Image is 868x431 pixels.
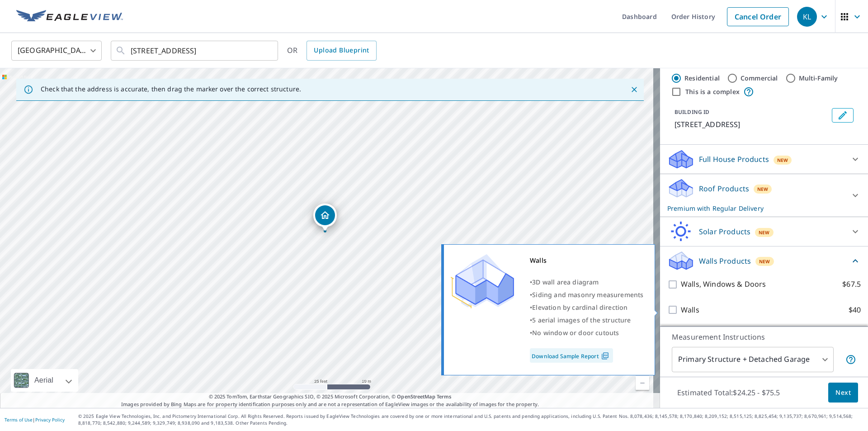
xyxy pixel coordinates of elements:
p: Walls [681,304,699,316]
span: Siding and masonry measurements [532,290,643,299]
div: • [530,276,643,289]
a: OpenStreetMap [397,393,435,400]
label: Multi-Family [799,74,838,83]
p: Full House Products [699,154,769,165]
p: Walls Products [699,256,751,266]
p: | [5,417,65,422]
p: BUILDING ID [675,108,709,116]
div: Roof ProductsNewPremium with Regular Delivery [667,178,861,213]
span: Elevation by cardinal direction [532,303,627,312]
div: Aerial [11,369,78,392]
div: Aerial [32,369,56,392]
span: Your report will include the primary structure and a detached garage if one exists. [845,354,856,365]
div: Primary Structure + Detached Garage [672,347,834,372]
span: Upload Blueprint [314,45,369,56]
span: No window or door cutouts [532,328,619,337]
a: Privacy Policy [35,417,65,423]
p: $67.5 [842,279,861,290]
p: Premium with Regular Delivery [667,204,844,213]
div: Walls [530,254,643,267]
span: New [759,229,770,236]
p: Walls, Windows & Doors [681,279,766,290]
img: EV Logo [16,10,123,24]
span: New [777,156,788,164]
div: OR [287,41,377,61]
div: Solar ProductsNew [667,221,861,242]
span: Next [835,387,851,398]
a: Download Sample Report [530,348,613,363]
a: Terms [437,393,452,400]
p: [STREET_ADDRESS] [675,119,828,130]
img: Pdf Icon [599,352,611,360]
label: Residential [684,74,720,83]
a: Cancel Order [727,7,789,26]
button: Close [628,84,640,95]
p: Estimated Total: $24.25 - $75.5 [670,383,788,403]
span: © 2025 TomTom, Earthstar Geographics SIO, © 2025 Microsoft Corporation, © [209,393,452,401]
a: Terms of Use [5,417,33,423]
span: 3D wall area diagram [532,278,599,286]
div: Dropped pin, building 1, Residential property, 24512 22nd Ave Saint Augusta, MN 56301 [313,204,337,232]
img: Premium [451,254,514,308]
input: Search by address or latitude-longitude [131,38,259,63]
p: © 2025 Eagle View Technologies, Inc. and Pictometry International Corp. All Rights Reserved. Repo... [78,413,863,426]
p: Measurement Instructions [672,332,856,342]
div: [GEOGRAPHIC_DATA] [11,38,102,63]
div: Walls ProductsNew [667,250,861,271]
div: • [530,289,643,301]
div: • [530,314,643,327]
div: • [530,327,643,339]
button: Next [828,383,858,403]
div: • [530,301,643,314]
div: KL [797,7,817,27]
p: Check that the address is accurate, then drag the marker over the correct structure. [41,85,301,93]
button: Edit building 1 [832,108,854,123]
p: $40 [849,304,861,316]
span: 5 aerial images of the structure [532,316,631,324]
label: This is a complex [685,87,740,96]
p: Solar Products [699,226,750,237]
div: Full House ProductsNew [667,148,861,170]
a: Current Level 20, Zoom Out [636,376,649,390]
a: Upload Blueprint [307,41,376,61]
label: Commercial [741,74,778,83]
p: Roof Products [699,183,749,194]
span: New [759,258,770,265]
span: New [757,185,769,193]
